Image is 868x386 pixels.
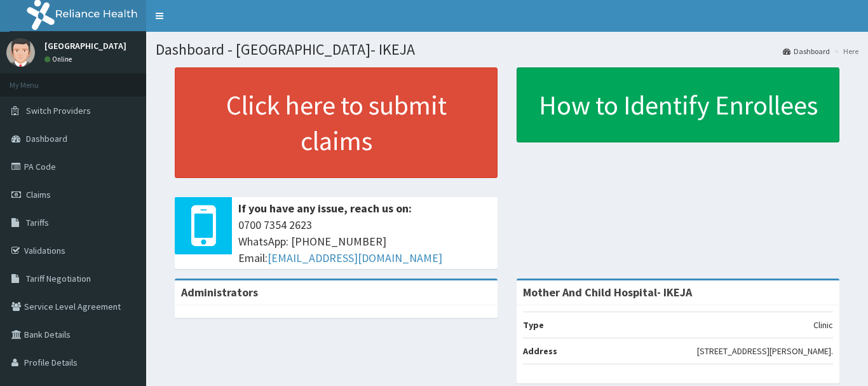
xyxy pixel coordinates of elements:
[268,251,442,265] a: [EMAIL_ADDRESS][DOMAIN_NAME]
[783,46,830,57] a: Dashboard
[44,41,126,50] p: [GEOGRAPHIC_DATA]
[26,105,91,116] span: Switch Providers
[831,46,858,57] li: Here
[26,189,51,200] span: Claims
[181,285,258,300] b: Administrators
[697,345,833,357] p: [STREET_ADDRESS][PERSON_NAME].
[523,285,692,300] strong: Mother And Child Hospital- IKEJA
[238,217,491,266] span: 0700 7354 2623 WhatsApp: [PHONE_NUMBER] Email:
[6,38,35,67] img: User Image
[175,67,498,178] a: Click here to submit claims
[26,217,49,228] span: Tariffs
[813,319,833,331] p: Clinic
[44,55,75,64] a: Online
[517,67,839,142] a: How to Identify Enrollees
[156,41,858,58] h1: Dashboard - [GEOGRAPHIC_DATA]- IKEJA
[523,345,557,357] b: Address
[26,273,91,284] span: Tariff Negotiation
[523,319,544,331] b: Type
[238,201,412,216] b: If you have any issue, reach us on:
[26,133,67,144] span: Dashboard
